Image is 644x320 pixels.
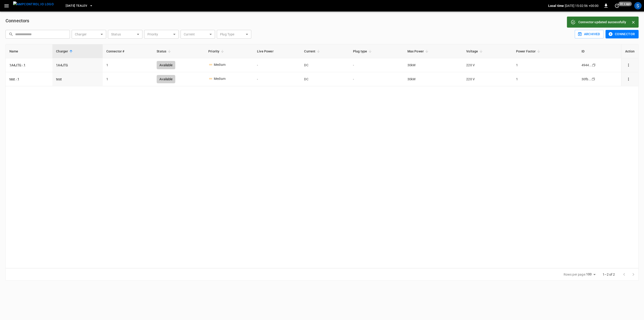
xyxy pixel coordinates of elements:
[6,44,52,58] th: Name
[603,272,615,277] p: 1–2 of 2
[463,58,512,72] td: 220 V
[9,63,26,67] a: 1A4JTG - 1
[605,30,638,38] button: Connector
[304,49,321,54] span: Current
[591,77,596,82] div: copy
[407,49,429,54] span: Max Power
[66,3,87,9] span: [DATE] TealEV
[9,77,19,81] a: test - 1
[625,76,632,82] button: connector options
[625,62,632,68] button: connector options
[253,58,300,72] td: -
[253,44,300,58] th: Live Power
[103,72,153,86] td: 1
[13,1,54,7] img: ampcontrol.io logo
[56,77,62,81] a: test
[157,75,175,83] div: Available
[592,63,596,68] div: copy
[581,63,592,67] div: 4944 ...
[214,62,226,68] div: Medium
[581,77,591,81] div: 30fb ...
[463,72,512,86] td: 220 V
[103,44,153,58] th: Connector #
[634,2,641,9] div: profile-icon
[586,271,597,278] div: 100
[630,19,637,26] button: Close
[578,44,621,58] th: ID
[56,49,74,54] span: Charger
[353,49,373,54] span: Plug type
[548,3,564,8] p: Local time
[563,272,586,277] p: Rows per page:
[565,3,599,8] p: [DATE] 15:02:56 +00:00
[253,72,300,86] td: -
[613,2,621,9] button: set refresh interval
[575,30,604,38] button: Archived
[349,72,404,86] td: -
[64,1,95,10] button: [DATE] TealEV
[621,44,638,58] th: Action
[103,58,153,72] td: 1
[214,76,226,82] div: Medium
[618,2,632,6] span: 30 s ago
[512,58,578,72] td: 1
[300,58,349,72] td: DC
[157,61,175,69] div: Available
[578,18,626,26] div: Connector updated successfully
[516,49,542,54] span: Power Factor
[208,49,225,54] span: Priority
[404,72,463,86] td: 30 kW
[56,63,68,67] a: 1A4JTG
[349,58,404,72] td: -
[157,49,172,54] span: Status
[466,49,484,54] span: Voltage
[300,72,349,86] td: DC
[512,72,578,86] td: 1
[6,17,638,24] h6: Connectors
[404,58,463,72] td: 30 kW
